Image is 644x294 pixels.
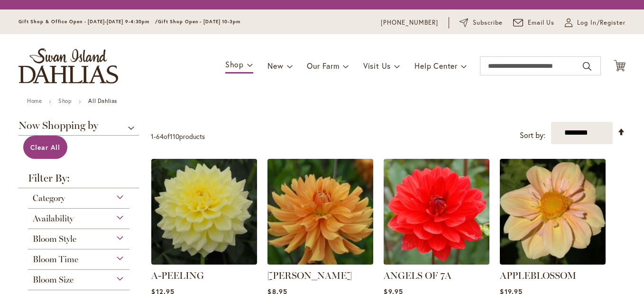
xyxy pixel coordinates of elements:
span: Bloom Time [33,254,78,265]
span: 1 [151,132,154,141]
p: - of products [151,129,205,144]
button: Search [583,59,591,74]
a: Email Us [513,18,555,28]
a: A-Peeling [151,257,257,266]
a: store logo [18,48,118,83]
img: APPLEBLOSSOM [500,159,606,265]
img: A-Peeling [151,159,257,265]
span: 64 [156,132,164,141]
span: Category [33,193,65,203]
span: Log In/Register [577,18,626,28]
a: APPLEBLOSSOM [500,257,606,266]
a: APPLEBLOSSOM [500,270,576,281]
span: Email Us [528,18,555,28]
span: Availability [33,213,74,224]
span: New [267,61,283,71]
a: [PERSON_NAME] [267,270,352,281]
a: A-PEELING [151,270,204,281]
a: Subscribe [460,18,503,28]
a: [PHONE_NUMBER] [381,18,438,28]
a: Home [27,97,42,104]
a: Log In/Register [565,18,626,28]
span: Shop [225,59,244,69]
span: Help Center [414,61,458,71]
span: Bloom Style [33,234,76,244]
span: Clear All [30,143,60,152]
span: Our Farm [307,61,339,71]
a: Shop [58,97,72,104]
a: Clear All [23,136,67,159]
img: ANDREW CHARLES [267,159,373,265]
a: ANGELS OF 7A [384,270,451,281]
span: Now Shopping by [18,120,139,136]
span: Subscribe [473,18,503,28]
span: 110 [170,132,179,141]
a: ANDREW CHARLES [267,257,373,266]
strong: All Dahlias [88,97,117,104]
span: Gift Shop Open - [DATE] 10-3pm [158,18,240,25]
a: ANGELS OF 7A [384,257,489,266]
span: Gift Shop & Office Open - [DATE]-[DATE] 9-4:30pm / [18,18,158,25]
label: Sort by: [520,127,545,144]
strong: Filter By: [18,173,139,188]
span: Bloom Size [33,275,74,285]
img: ANGELS OF 7A [384,159,489,265]
span: Visit Us [363,61,391,71]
